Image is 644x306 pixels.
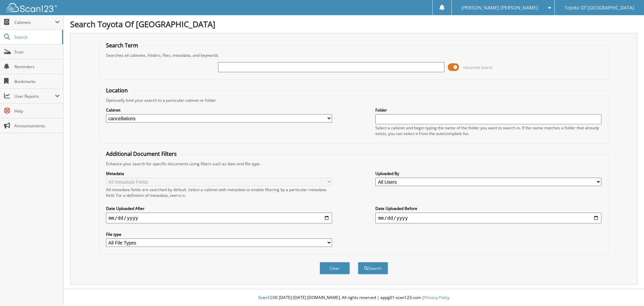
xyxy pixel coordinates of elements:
[424,295,449,300] a: Privacy Policy
[14,34,59,40] span: Search
[14,19,55,25] span: Cabinets
[375,213,601,223] input: end
[375,171,601,176] label: Uploaded By
[103,161,605,167] div: Enhance your search for specific documents using filters such as date and file type.
[358,262,388,274] button: Search
[103,97,605,103] div: Optionally limit your search to a particular cabinet or folder
[106,213,332,223] input: start
[14,108,60,114] span: Help
[106,231,332,237] label: File type
[375,107,601,113] label: Folder
[565,6,634,10] span: Toyota Of [GEOGRAPHIC_DATA]
[14,93,55,99] span: User Reports
[106,187,332,198] div: All metadata fields are searched by default. Select a cabinet with metadata to enable filtering b...
[463,65,493,70] span: Advanced Search
[176,192,185,198] a: here
[14,64,60,70] span: Reminders
[258,295,274,300] span: Scan123
[610,274,644,306] iframe: Chat Widget
[103,87,131,94] legend: Location
[106,206,332,211] label: Date Uploaded After
[70,18,637,30] h1: Search Toyota Of [GEOGRAPHIC_DATA]
[14,49,60,55] span: Scan
[462,6,538,10] span: [PERSON_NAME] [PERSON_NAME]
[14,79,60,84] span: Bookmarks
[375,125,601,136] div: Select a cabinet and begin typing the name of the folder you want to search in. If the name match...
[103,42,142,49] legend: Search Term
[106,107,332,113] label: Cabinet
[103,150,180,158] legend: Additional Document Filters
[375,206,601,211] label: Date Uploaded Before
[63,290,644,306] div: © [DATE]-[DATE] [DOMAIN_NAME]. All rights reserved | appg01-scan123-com |
[103,52,605,58] div: Searches all cabinets, folders, files, metadata, and keywords
[320,262,350,274] button: Clear
[14,123,60,129] span: Announcements
[106,171,332,176] label: Metadata
[7,3,57,12] img: scan123-logo-white.svg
